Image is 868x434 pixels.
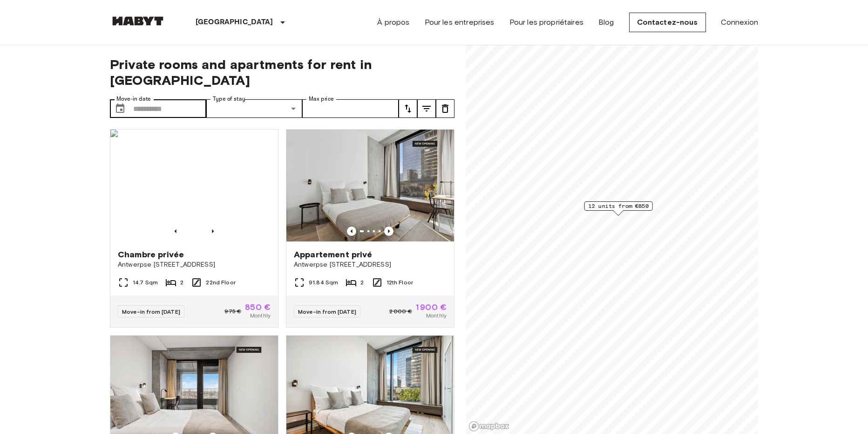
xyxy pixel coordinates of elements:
[377,17,409,28] a: À propos
[416,303,447,311] span: 1 900 €
[384,227,393,236] button: Previous image
[389,307,412,316] span: 2 000 €
[133,278,158,287] span: 14.7 Sqm
[598,17,614,28] a: Blog
[110,56,454,88] span: Private rooms and apartments for rent in [GEOGRAPHIC_DATA]
[208,227,217,236] button: Previous image
[509,17,583,28] a: Pour les propriétaires
[589,202,649,210] span: 12 units from €850
[196,17,273,28] p: [GEOGRAPHIC_DATA]
[399,99,417,118] button: tune
[468,421,509,432] a: Mapbox logo
[347,227,356,236] button: Previous image
[110,16,166,26] img: Habyt
[294,249,373,260] span: Appartement privé
[213,95,245,103] label: Type of stay
[111,99,129,118] button: Choose date
[116,95,151,103] label: Move-in date
[360,278,364,287] span: 2
[309,278,338,287] span: 91.84 Sqm
[426,311,447,320] span: Monthly
[721,17,758,28] a: Connexion
[122,308,180,315] span: Move-in from [DATE]
[309,95,334,103] label: Max price
[387,278,414,287] span: 12th Floor
[250,311,271,320] span: Monthly
[584,201,653,216] div: Map marker
[206,278,236,287] span: 22nd Floor
[224,307,241,316] span: 975 €
[110,130,278,241] img: Marketing picture of unit BE-23-003-090-002
[118,249,184,260] span: Chambre privée
[171,227,180,236] button: Previous image
[436,99,454,118] button: tune
[294,260,447,269] span: Antwerpse [STREET_ADDRESS]
[286,130,454,241] img: Marketing picture of unit BE-23-003-045-001
[417,99,436,118] button: tune
[286,129,454,328] a: Marketing picture of unit BE-23-003-045-001Previous imagePrevious imageAppartement privéAntwerpse...
[245,303,271,311] span: 850 €
[110,129,278,328] a: Marketing picture of unit BE-23-003-090-002Previous imagePrevious imageChambre privéeAntwerpse [S...
[629,13,706,32] a: Contactez-nous
[425,17,495,28] a: Pour les entreprises
[180,278,183,287] span: 2
[298,308,356,315] span: Move-in from [DATE]
[118,260,271,269] span: Antwerpse [STREET_ADDRESS]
